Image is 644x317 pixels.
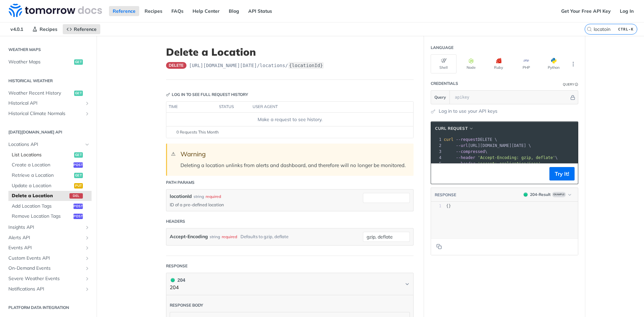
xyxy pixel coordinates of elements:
h2: Historical Weather [5,78,92,84]
a: API Status [245,6,276,16]
span: get [74,59,83,65]
a: Custom Events APIShow subpages for Custom Events API [5,253,92,263]
button: Copy to clipboard [434,169,444,179]
span: delete [166,62,186,69]
span: Retrieve a Location [12,172,72,179]
a: Reference [63,24,100,34]
a: Log In [616,6,637,16]
button: 204204-ResultExample [520,191,575,198]
span: Weather Maps [8,59,72,65]
span: del [69,193,83,199]
a: Update a Locationput [8,181,92,191]
span: --request [456,137,478,142]
div: required [222,232,237,242]
svg: Key [166,93,170,97]
div: Defaults to gzip, deflate [240,232,288,242]
div: Response body [170,302,203,308]
button: Show subpages for Alerts API [85,235,90,241]
div: required [206,194,221,200]
kbd: CTRL-K [616,26,635,33]
a: Events APIShow subpages for Events API [5,243,92,253]
span: Notifications API [8,286,83,293]
span: On-Demand Events [8,265,83,272]
div: QueryInformation [563,82,578,87]
button: Show subpages for Severe Weather Events [85,276,90,281]
span: --compressed [456,149,485,154]
a: Blog [225,6,243,16]
span: Alerts API [8,234,83,241]
div: 204 - Result [530,192,551,198]
span: post [73,214,83,219]
span: 'Accept-Encoding: gzip, deflate' [478,155,555,160]
h2: Weather Maps [5,47,92,53]
div: Language [431,45,453,51]
a: Delete a Locationdel [8,191,92,201]
span: {} [446,204,451,208]
span: v4.0.1 [7,24,27,34]
button: Show subpages for Historical Climate Normals [85,111,90,116]
span: [URL][DOMAIN_NAME][DATE] \ [444,143,531,148]
input: apikey [451,91,569,104]
a: Weather Recent Historyget [5,88,92,98]
span: 0 Requests This Month [176,129,219,135]
button: Hide subpages for Locations API [85,142,90,147]
span: put [74,183,83,189]
span: cURL Request [435,125,468,131]
span: 204 [171,278,175,282]
div: Credentials [431,81,458,87]
a: Remove Location Tagspost [8,211,92,221]
a: Severe Weather EventsShow subpages for Severe Weather Events [5,274,92,284]
button: Show subpages for Custom Events API [85,256,90,261]
a: List Locationsget [8,150,92,160]
div: 5 [431,161,442,167]
div: Warning [180,150,407,158]
label: Accept-Encoding [170,232,208,242]
a: Weather Mapsget [5,57,92,67]
button: cURL Request [433,125,476,132]
span: get [74,173,83,178]
div: 4 [431,155,442,161]
th: user agent [250,102,400,112]
a: Historical APIShow subpages for Historical API [5,98,92,108]
a: Recipes [29,24,61,34]
span: get [74,91,83,96]
button: Shell [431,54,457,73]
a: Create a Locationpost [8,160,92,170]
span: Delete a Location [12,193,68,199]
button: Show subpages for Notifications API [85,286,90,292]
div: Headers [166,218,185,224]
h2: Platform DATA integration [5,305,92,311]
span: List Locations [12,152,72,158]
span: https://api.tomorrow.io/v4/locations/{locationId} [189,62,324,69]
button: Show subpages for Insights API [85,225,90,230]
a: Historical Climate NormalsShow subpages for Historical Climate Normals [5,109,92,119]
span: \ [444,149,487,154]
span: 204 [524,193,528,197]
button: Show subpages for On-Demand Events [85,266,90,271]
span: Insights API [8,224,83,231]
span: \ [444,155,558,160]
span: 'accept: application/json' [478,161,541,166]
a: Get Your Free API Key [557,6,614,16]
button: Copy to clipboard [434,242,444,252]
span: Locations API [8,141,83,148]
span: Historical Climate Normals [8,110,83,117]
span: Reference [74,26,97,32]
span: get [74,152,83,158]
button: Node [458,54,484,73]
p: 204 [170,284,185,292]
th: status [217,102,250,112]
span: post [73,204,83,209]
button: Ruby [486,54,512,73]
a: Recipes [141,6,166,16]
button: 204 204204 [170,276,410,292]
span: Query [434,94,446,100]
a: On-Demand EventsShow subpages for On-Demand Events [5,263,92,273]
span: ⚠ [171,150,175,158]
a: FAQs [168,6,187,16]
a: Log in to use your API keys [439,108,497,115]
span: Create a Location [12,162,72,168]
span: Add Location Tags [12,203,72,210]
button: Try It! [549,167,575,180]
span: Weather Recent History [8,90,72,97]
